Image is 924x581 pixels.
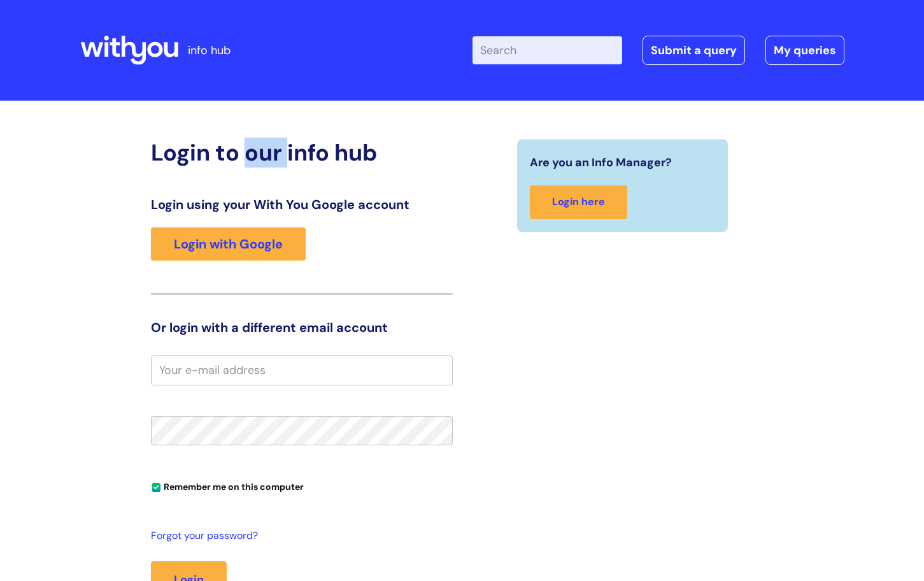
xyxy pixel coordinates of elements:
[151,139,453,166] h2: Login to our info hub
[643,36,745,65] a: Submit a query
[151,476,453,496] div: You can uncheck this option if you're logging in from a shared device
[151,527,446,545] a: Forgot your password?
[152,484,160,492] input: Remember me on this computer
[151,320,453,335] h3: Or login with a different email account
[530,152,672,173] span: Are you an Info Manager?
[473,36,622,64] input: Search
[151,197,453,212] h3: Login using your With You Google account
[530,185,627,219] a: Login here
[151,355,453,385] input: Your e-mail address
[765,36,844,65] a: My queries
[188,40,231,61] p: info hub
[151,478,304,492] label: Remember me on this computer
[151,227,306,261] a: Login with Google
